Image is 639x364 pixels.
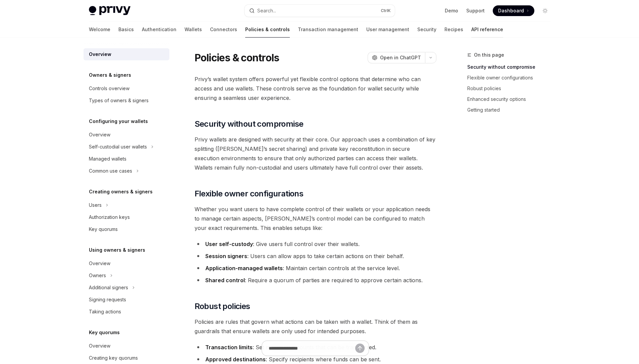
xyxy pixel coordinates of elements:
a: Controls overview [84,82,169,95]
button: Users [84,199,169,211]
div: Controls overview [89,84,129,93]
div: Users [89,201,102,209]
strong: User self-custody [205,241,253,247]
a: Security [417,21,436,38]
a: Overview [84,48,169,60]
span: Privy’s wallet system offers powerful yet flexible control options that determine who can access ... [195,74,436,103]
span: Privy wallets are designed with security at their core. Our approach uses a combination of key sp... [195,135,436,172]
a: Flexible owner configurations [467,72,556,83]
a: Getting started [467,105,556,115]
button: Search...CtrlK [245,5,395,17]
h5: Configuring your wallets [89,117,148,125]
h5: Owners & signers [89,71,131,79]
a: User management [366,21,409,38]
a: Support [466,7,485,14]
div: Creating key quorums [89,354,138,362]
button: Self-custodial user wallets [84,141,169,153]
a: Creating key quorums [84,352,169,364]
a: Welcome [89,21,110,38]
a: Wallets [184,21,202,38]
a: Basics [118,21,134,38]
h5: Using owners & signers [89,246,145,254]
a: Dashboard [493,5,534,16]
button: Send message [355,344,365,353]
div: Additional signers [89,284,128,292]
div: Key quorums [89,225,118,233]
li: : Require a quorum of parties are required to approve certain actions. [195,276,436,285]
a: Connectors [210,21,237,38]
a: Overview [84,257,169,269]
div: Managed wallets [89,155,126,163]
a: Authentication [142,21,176,38]
div: Owners [89,271,106,280]
a: Demo [445,7,458,14]
a: Overview [84,129,169,141]
button: Owners [84,269,169,282]
span: Policies are rules that govern what actions can be taken with a wallet. Think of them as guardrai... [195,317,436,336]
span: Whether you want users to have complete control of their wallets or your application needs to man... [195,204,436,233]
strong: Application-managed wallets [205,265,283,271]
a: Security without compromise [467,62,556,72]
div: Types of owners & signers [89,97,149,105]
a: Signing requests [84,294,169,306]
a: Key quorums [84,223,169,235]
button: Open in ChatGPT [368,52,425,63]
h5: Key quorums [89,328,120,337]
div: Overview [89,50,111,58]
input: Ask a question... [269,341,355,356]
span: Robust policies [195,301,250,312]
a: Robust policies [467,83,556,94]
a: Recipes [444,21,463,38]
span: Security without compromise [195,119,304,129]
span: On this page [474,51,504,59]
a: Policies & controls [245,21,290,38]
div: Overview [89,259,110,267]
a: Types of owners & signers [84,95,169,107]
a: API reference [471,21,503,38]
div: Self-custodial user wallets [89,143,147,151]
span: Flexible owner configurations [195,188,304,199]
div: Search... [257,7,276,15]
div: Taking actions [89,308,121,316]
li: : Maintain certain controls at the service level. [195,263,436,273]
div: Overview [89,131,110,139]
div: Authorization keys [89,213,130,221]
a: Authorization keys [84,211,169,223]
div: Overview [89,342,110,350]
button: Common use cases [84,165,169,177]
img: light logo [89,6,130,15]
a: Taking actions [84,306,169,318]
a: Enhanced security options [467,94,556,105]
strong: Shared control [205,277,245,284]
div: Signing requests [89,296,126,304]
a: Transaction management [298,21,358,38]
button: Toggle dark mode [540,5,550,16]
a: Overview [84,340,169,352]
span: Open in ChatGPT [380,54,421,61]
span: Ctrl K [381,8,391,13]
a: Managed wallets [84,153,169,165]
div: Common use cases [89,167,132,175]
h5: Creating owners & signers [89,188,153,196]
li: : Give users full control over their wallets. [195,239,436,249]
button: Additional signers [84,282,169,294]
strong: Session signers [205,253,247,259]
li: : Users can allow apps to take certain actions on their behalf. [195,251,436,261]
h1: Policies & controls [195,52,279,64]
span: Dashboard [498,7,524,14]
